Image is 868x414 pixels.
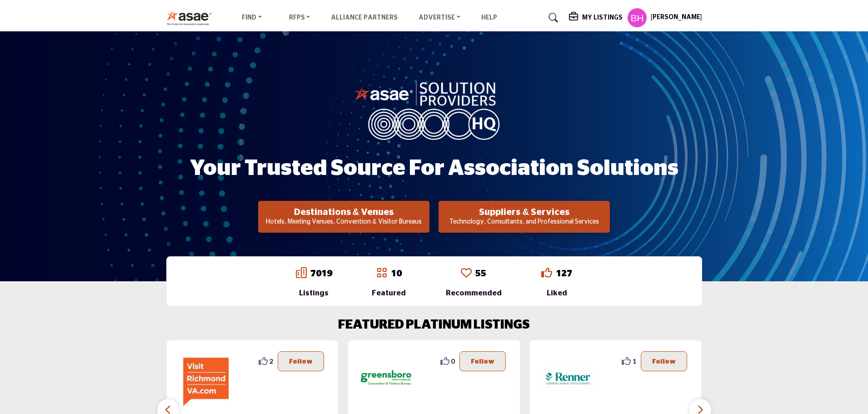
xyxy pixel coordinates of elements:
img: Greensboro Area CVB [359,351,414,406]
span: 1 [633,356,636,366]
img: image [354,80,514,140]
a: Find [235,11,268,24]
a: Go to Featured [376,267,387,280]
button: Follow [278,351,324,371]
h2: FEATURED PLATINUM LISTINGS [338,318,530,333]
p: Follow [471,356,494,366]
h2: Destinations & Venues [261,207,427,218]
span: 2 [269,356,273,366]
h5: My Listings [582,14,623,22]
span: 0 [451,356,455,366]
div: Featured [372,288,406,299]
div: Liked [541,288,572,299]
img: Richmond Region Tourism [178,351,232,406]
img: Site Logo [166,10,217,25]
button: Follow [459,351,506,371]
a: 55 [475,269,486,278]
button: Destinations & Venues Hotels, Meeting Venues, Convention & Visitor Bureaus [258,201,429,233]
div: My Listings [569,12,623,23]
h2: Suppliers & Services [441,207,607,218]
a: Alliance Partners [331,15,398,21]
div: Listings [296,288,332,299]
i: Go to Liked [541,267,552,278]
a: Search [540,10,564,25]
p: Technology, Consultants, and Professional Services [441,218,607,227]
img: Renner and Company CPA PC [541,351,595,406]
button: Show hide supplier dropdown [627,8,647,28]
a: 7019 [310,269,332,278]
h5: [PERSON_NAME] [651,13,702,22]
div: Recommended [446,288,502,299]
button: Suppliers & Services Technology, Consultants, and Professional Services [439,201,610,233]
a: 127 [556,269,572,278]
a: RFPs [283,11,317,24]
p: Follow [289,356,313,366]
p: Follow [652,356,676,366]
a: Go to Recommended [461,267,472,280]
a: Help [481,15,497,21]
button: Follow [641,351,687,371]
a: 10 [391,269,402,278]
h1: Your Trusted Source for Association Solutions [190,155,678,183]
a: Advertise [412,11,467,24]
p: Hotels, Meeting Venues, Convention & Visitor Bureaus [261,218,427,227]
